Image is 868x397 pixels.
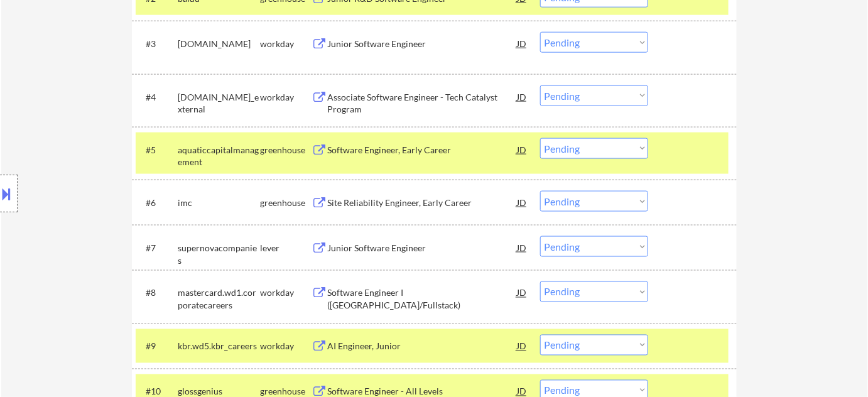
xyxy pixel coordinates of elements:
div: Junior Software Engineer [327,242,517,254]
div: workday [260,91,312,104]
div: JD [516,138,528,161]
div: lever [260,242,312,254]
div: Junior Software Engineer [327,38,517,50]
div: Software Engineer, Early Career [327,144,517,156]
div: JD [516,85,528,108]
div: JD [516,281,528,304]
div: [DOMAIN_NAME] [178,38,260,50]
div: JD [516,191,528,214]
div: Software Engineer I ([GEOGRAPHIC_DATA]/Fullstack) [327,287,517,312]
div: workday [260,340,312,353]
div: AI Engineer, Junior [327,340,517,353]
div: kbr.wd5.kbr_careers [178,340,260,353]
div: Site Reliability Engineer, Early Career [327,197,517,209]
div: workday [260,38,312,50]
div: #3 [146,38,168,50]
div: greenhouse [260,144,312,156]
div: JD [516,32,528,55]
div: JD [516,236,528,259]
div: greenhouse [260,197,312,209]
div: JD [516,335,528,357]
div: workday [260,287,312,300]
div: Associate Software Engineer - Tech Catalyst Program [327,91,517,116]
div: #9 [146,340,168,353]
